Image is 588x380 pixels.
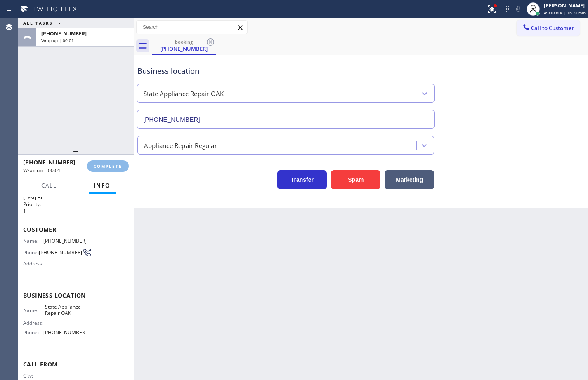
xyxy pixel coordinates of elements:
span: Call [41,182,57,189]
span: [PHONE_NUMBER] [43,238,87,244]
span: Customer [23,225,129,233]
span: Address: [23,260,45,267]
button: Call [36,178,62,194]
div: State Appliance Repair OAK [144,89,224,99]
h2: Priority: [23,201,129,208]
span: Phone: [23,329,43,335]
p: [Test] All [23,194,129,201]
button: ALL TASKS [18,18,69,28]
span: Business location [23,291,129,299]
span: [PHONE_NUMBER] [23,158,76,166]
button: Call to Customer [517,20,580,36]
span: Name: [23,307,45,313]
span: COMPLETE [94,163,122,169]
div: booking [153,39,215,45]
span: [PHONE_NUMBER] [43,329,87,335]
span: Name: [23,238,43,244]
p: 1 [23,208,129,215]
button: Spam [331,170,380,189]
input: Phone Number [137,110,435,129]
button: Mute [512,3,524,15]
span: Call to Customer [531,24,574,32]
input: Search [137,21,247,34]
span: City: [23,373,45,379]
span: [PHONE_NUMBER] [41,30,87,37]
span: Available | 1h 31min [544,10,586,16]
span: [PHONE_NUMBER] [39,249,82,256]
button: Transfer [277,170,327,189]
span: State Appliance Repair OAK [45,304,86,317]
span: Call From [23,360,129,368]
span: Phone: [23,249,39,256]
div: [PHONE_NUMBER] [153,45,215,52]
span: Wrap up | 00:01 [23,167,61,174]
span: Address: [23,320,45,326]
span: Wrap up | 00:01 [41,38,74,43]
div: Business location [137,66,434,77]
button: Marketing [385,170,434,189]
div: (336) 571-3730 [153,37,215,54]
div: [PERSON_NAME] [544,2,586,9]
span: ALL TASKS [23,20,53,26]
button: COMPLETE [87,160,129,172]
div: Appliance Repair Regular [144,141,217,150]
button: Info [89,178,116,194]
span: Info [94,182,111,189]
